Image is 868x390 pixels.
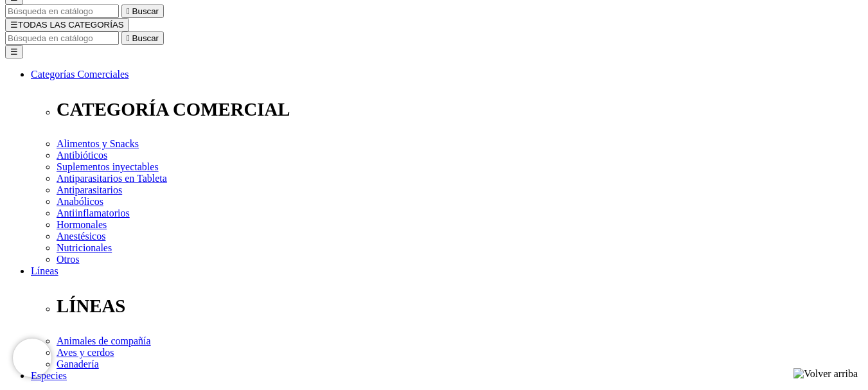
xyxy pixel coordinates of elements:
button: ☰TODAS LAS CATEGORÍAS [5,18,129,31]
span: Buscar [132,6,159,16]
i:  [127,6,130,16]
a: Antibióticos [57,150,107,161]
a: Otros [57,254,80,265]
a: Animales de compañía [57,335,151,346]
input: Buscar [5,4,119,18]
button:  Buscar [121,4,164,18]
a: Hormonales [57,219,107,230]
a: Nutricionales [57,242,112,253]
input: Buscar [5,31,119,45]
a: Líneas [31,265,58,276]
a: Aves y cerdos [57,347,114,358]
img: Volver arriba [793,368,858,380]
button:  Buscar [121,31,164,45]
span: Buscar [132,33,159,43]
a: Antiinflamatorios [57,208,130,218]
a: Suplementos inyectables [57,161,159,172]
a: Ganadería [57,359,99,369]
a: Anestésicos [57,231,105,242]
i:  [127,33,130,43]
span: ☰ [10,20,18,30]
a: Especies [31,370,67,381]
button: ☰ [5,45,23,58]
a: Antiparasitarios en Tableta [57,173,167,184]
a: Categorías Comerciales [31,69,128,80]
a: Alimentos y Snacks [57,138,139,149]
iframe: Brevo live chat [13,339,51,377]
a: Antiparasitarios [57,184,122,195]
p: LÍNEAS [57,296,863,317]
a: Anabólicos [57,196,103,207]
p: CATEGORÍA COMERCIAL [57,99,863,120]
